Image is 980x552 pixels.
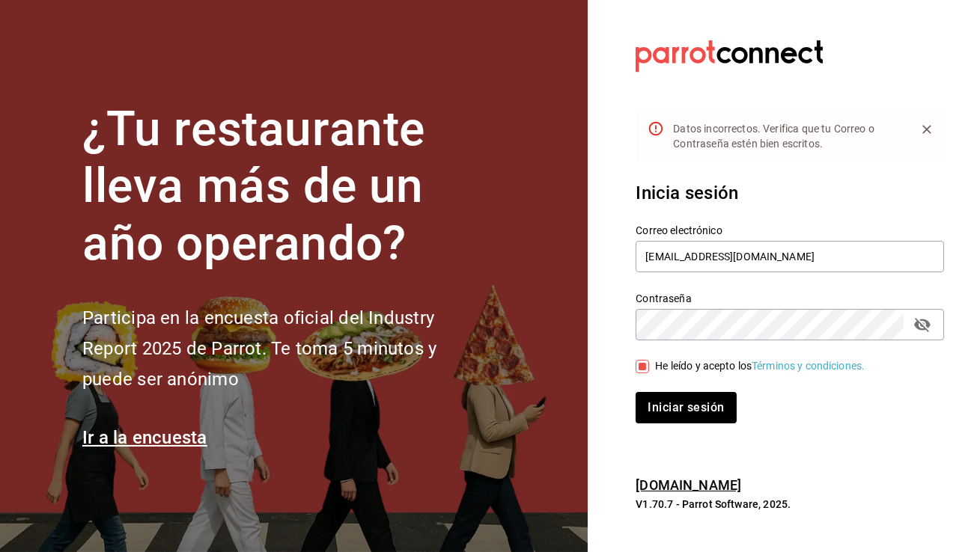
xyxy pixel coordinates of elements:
label: Contraseña [636,293,944,304]
div: Datos incorrectos. Verifica que tu Correo o Contraseña estén bien escritos. [673,115,904,157]
button: Close [916,118,938,141]
h2: Participa en la encuesta oficial del Industry Report 2025 de Parrot. Te toma 5 minutos y puede se... [82,303,487,394]
h1: ¿Tu restaurante lleva más de un año operando? [82,101,487,273]
a: Términos y condiciones. [752,360,865,372]
a: [DOMAIN_NAME] [636,477,741,493]
button: passwordField [910,312,935,337]
h3: Inicia sesión [636,180,944,206]
p: V1.70.7 - Parrot Software, 2025. [636,497,944,512]
div: He leído y acepto los [655,358,865,374]
label: Correo electrónico [636,225,944,236]
input: Ingresa tu correo electrónico [636,241,944,272]
button: Iniciar sesión [636,392,736,423]
a: Ir a la encuesta [82,427,207,448]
